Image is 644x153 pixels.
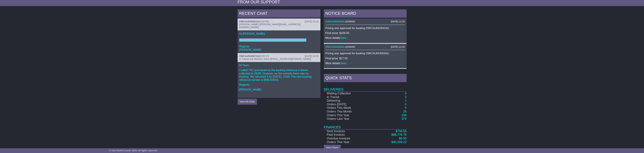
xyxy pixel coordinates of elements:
a: View Charts [324,145,341,151]
a: 2 [405,95,406,99]
span: [PERSON_NAME] ([PERSON_NAME][EMAIL_ADDRESS][DOMAIN_NAME]) [239,23,301,29]
td: In Transit [324,95,374,99]
a: OWCAU545262AU [239,20,260,23]
td: Orders This Month [324,110,374,114]
p: Hi Team, [239,64,319,67]
p: I called TNT and based on the booking reference it shows collected on 26/09. However, on the conn... [239,69,319,81]
p: [PERSON_NAME] [239,88,319,91]
td: Overdue Invoices [324,137,374,140]
span: 0.00 [401,137,406,140]
td: Sent Invoices [324,129,374,133]
button: View All Chats [238,99,257,105]
a: here [341,62,346,65]
a: here [341,36,346,39]
span: In Transit and Delivery Team ([EMAIL_ADDRESS][DOMAIN_NAME]) [239,58,311,60]
div: [DATE] 12:33 [391,20,405,23]
div: RECENT CHAT [238,9,320,18]
p: Pricing was approved for booking OWCAU643563AU. [325,52,405,55]
span: 734.55 [397,129,406,133]
a: 374 [401,117,406,120]
a: OWCAU642942AU [325,20,346,23]
span: #20605 [346,20,354,23]
td: Paid Invoices [324,133,374,137]
a: $40,399.22 [391,140,406,144]
td: Waiting Collection [324,92,374,95]
p: Hi [PERSON_NAME], Again I apologise for the delay. I will now cancel this job. Regards, [PERSON_N... [239,32,319,51]
a: $734.55 [395,129,406,133]
div: [DATE] 12:32 [391,46,405,48]
div: [DATE] 13:10 [305,20,319,23]
td: Orders This Week [324,106,374,110]
a: 338 [401,114,406,117]
span: #15717 [260,55,268,57]
span: #16750 [260,20,268,23]
p: More details: . [325,62,405,65]
td: Orders [DATE] [324,103,374,106]
td: Orders This Year [324,140,374,144]
a: OWCAU516937AU [239,55,260,57]
td: Deliveries [324,83,407,92]
a: 5 [405,106,406,110]
div: ( ) [239,55,319,58]
div: ( ) [325,20,405,23]
div: ( ) [325,46,405,48]
span: 88,776.78 [393,133,406,136]
a: OWCAU643563AU [325,46,346,48]
p: Final price: $17.03. [325,57,405,60]
p: Pricing was approved for booking OWCAU642942AU. [325,27,405,30]
a: 25 [403,110,406,113]
td: Delivering [324,99,374,103]
td: Orders This Year [324,114,374,117]
a: 0 [405,103,406,106]
td: Finances [324,121,407,129]
td: Orders Last Year [324,117,374,121]
p: More details: . [325,36,405,39]
span: © One World Courier 2025. All rights reserved. [109,149,158,152]
div: NOTICE BOARD [324,9,407,18]
a: 4 [405,92,406,95]
span: 40,399.22 [393,140,406,144]
div: Quick Stats [324,74,407,83]
a: $88,776.78 [391,133,406,136]
div: ( ) [239,20,319,23]
a: $0.00 [399,137,406,140]
p: Final price: $109.00. [325,31,405,35]
div: [DATE] 10:55 [305,55,319,58]
p: Regards, [239,83,319,86]
a: 1 [405,99,406,102]
span: #20645 [346,46,354,48]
